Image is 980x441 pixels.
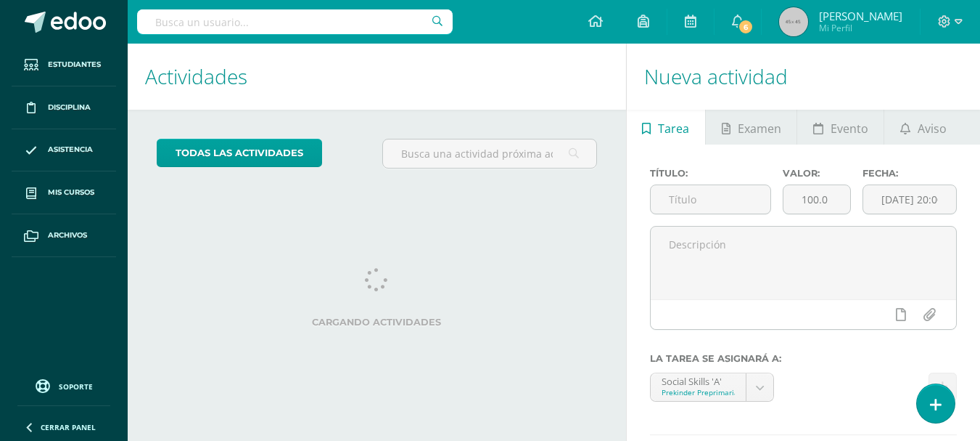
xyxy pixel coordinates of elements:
[783,168,851,179] label: Valor:
[738,111,781,146] span: Examen
[862,168,957,179] label: Fecha:
[662,373,736,387] div: Social Skills 'A'
[651,373,774,401] a: Social Skills 'A'Prekinder Preprimaria
[797,110,884,145] a: Evento
[145,44,609,110] h1: Actividades
[48,102,91,113] span: Disciplina
[662,387,736,397] div: Prekinder Preprimaria
[863,185,956,214] input: Fecha de entrega
[783,185,850,214] input: Puntos máximos
[819,22,902,34] span: Mi Perfil
[650,353,957,364] label: La tarea se asignará a:
[884,110,962,145] a: Aviso
[918,111,947,146] span: Aviso
[12,214,116,257] a: Archivos
[12,86,116,129] a: Disciplina
[706,110,796,145] a: Examen
[738,19,754,35] span: 6
[819,9,902,23] span: [PERSON_NAME]
[627,110,705,145] a: Tarea
[651,185,770,214] input: Título
[644,44,963,110] h1: Nueva actividad
[137,9,453,34] input: Busca un usuario...
[12,171,116,214] a: Mis cursos
[48,59,101,70] span: Estudiantes
[12,44,116,86] a: Estudiantes
[383,139,596,168] input: Busca una actividad próxima aquí...
[48,230,87,241] span: Archivos
[658,111,689,146] span: Tarea
[157,317,597,328] label: Cargando actividades
[41,422,96,432] span: Cerrar panel
[650,168,771,179] label: Título:
[12,129,116,172] a: Asistencia
[48,144,93,155] span: Asistencia
[831,111,868,146] span: Evento
[157,139,322,167] a: todas las Actividades
[17,376,110,395] a: Soporte
[779,7,808,36] img: 45x45
[48,187,94,198] span: Mis cursos
[59,381,93,392] span: Soporte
